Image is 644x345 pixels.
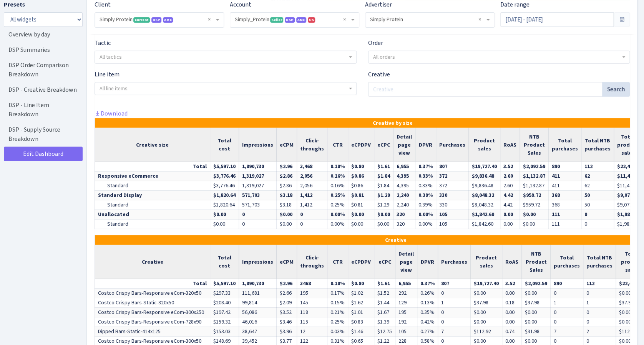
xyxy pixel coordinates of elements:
[368,38,383,48] label: Order
[469,200,500,210] td: $8,048.32
[436,181,469,191] td: 372
[549,128,581,162] th: Total purchases
[469,210,500,220] td: $1,842.60
[395,317,417,327] td: 192
[502,317,522,327] td: 0.00
[471,279,502,289] td: $19,727.40
[417,245,438,279] th: DPVR
[327,162,348,172] td: 0.18%
[95,307,210,317] td: Costco Crispy Bars-Responsive eCom-300x250
[583,289,616,298] td: 0
[614,200,642,210] td: $9,072
[4,97,81,122] a: DSP - Line Item Breakdown
[395,307,417,317] td: 195
[393,181,415,191] td: 4,395
[417,327,438,336] td: 0.27%
[297,289,327,298] td: 195
[549,162,581,172] td: 890
[4,82,81,97] a: DSP - Creative Breakdown
[95,109,128,117] a: Download
[95,128,210,162] th: Creative size
[98,182,128,189] span: Standard
[343,16,346,23] span: Remove all items
[374,162,393,172] td: $1.61
[348,289,374,298] td: $1.02
[239,279,277,289] td: 1,890,730
[277,327,297,336] td: $3.96
[277,191,297,200] td: $3.18
[297,220,327,229] td: 0
[277,172,297,181] td: $2.86
[415,181,436,191] td: 0.33%
[100,16,214,23] span: Simply Protein <span class="badge badge-success">Current</span><span class="badge badge-primary">...
[208,16,211,23] span: Remove all items
[522,327,551,336] td: $31.98
[500,181,520,191] td: 2.60
[239,245,277,279] th: Impressions
[327,128,348,162] th: CTR
[583,279,616,289] td: 112
[308,17,315,23] span: US
[239,162,277,172] td: 1,890,730
[348,279,374,289] td: $0.80
[602,82,630,97] button: Search
[239,307,277,317] td: 56,086
[277,317,297,327] td: $3.46
[348,298,374,307] td: $1.62
[500,210,520,220] td: 0.00
[393,172,415,181] td: 4,395
[374,245,395,279] th: eCPC
[374,220,393,229] td: $0.00
[95,279,210,289] td: Total
[581,220,614,229] td: 0
[4,147,83,161] a: Edit Dashboard
[522,245,551,279] th: NTB Product Sales
[239,298,277,307] td: 99,814
[393,200,415,210] td: 2,240
[614,128,642,162] th: Total product sales
[348,181,374,191] td: $0.86
[95,289,210,298] td: Costco Crispy Bars-Responsive eCom-320x50
[581,200,614,210] td: 50
[522,279,551,289] td: $2,092.59
[395,298,417,307] td: 129
[469,128,500,162] th: Product sales
[210,162,239,172] td: $5,597.10
[614,220,642,229] td: $1,983
[583,307,616,317] td: 0
[297,210,327,220] td: 0
[239,200,277,210] td: 571,703
[348,327,374,336] td: $1.46
[395,279,417,289] td: 6,955
[393,210,415,220] td: 320
[417,279,438,289] td: 0.37%
[327,317,348,327] td: 0.25%
[500,162,520,172] td: 3.52
[581,181,614,191] td: 62
[277,220,297,229] td: $0.00
[520,191,549,200] td: $959.72
[239,172,277,181] td: 1,319,027
[471,317,502,327] td: $0.00
[277,210,297,220] td: $0.00
[520,181,549,191] td: $1,132.87
[277,200,297,210] td: $3.18
[327,298,348,307] td: 0.15%
[239,289,277,298] td: 111,681
[549,220,581,229] td: 111
[210,289,239,298] td: $297.33
[297,298,327,307] td: 145
[469,220,500,229] td: $1,842.60
[374,279,395,289] td: $1.61
[583,317,616,327] td: 0
[95,327,210,336] td: Dipped Bars-Static-414x125
[327,279,348,289] td: 0.18%
[98,220,128,228] span: Standard
[297,200,327,210] td: 1,412
[95,298,210,307] td: Costco Crispy Bars-Static-320x50
[502,298,522,307] td: 0.18
[348,128,374,162] th: eCPDPV
[327,200,348,210] td: 0.25%
[277,289,297,298] td: $2.66
[436,172,469,181] td: 372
